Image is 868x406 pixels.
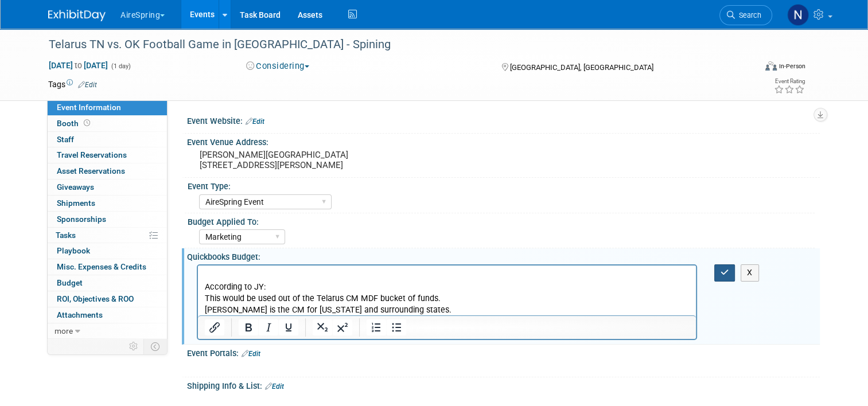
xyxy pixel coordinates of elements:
a: Budget [48,275,167,291]
a: Sponsorships [48,212,167,227]
div: Event Type: [188,178,815,192]
td: Personalize Event Tab Strip [124,339,144,354]
span: Shipments [57,198,95,208]
img: Natalie Pyron [787,4,809,26]
span: Travel Reservations [57,150,127,159]
a: Travel Reservations [48,147,167,163]
a: Edit [78,81,97,89]
a: Edit [242,350,260,358]
button: Italic [259,319,278,335]
span: Tasks [56,231,76,240]
div: In-Person [779,62,805,71]
a: ROI, Objectives & ROO [48,291,167,307]
span: Misc. Expenses & Credits [57,262,146,271]
a: Attachments [48,307,167,323]
a: Asset Reservations [48,163,167,179]
a: Edit [265,382,284,391]
p: According to JY: This would be used out of the Telarus CM MDF bucket of funds. [PERSON_NAME] is t... [7,5,492,50]
button: X [741,264,759,281]
span: to [73,61,84,70]
span: more [55,326,73,335]
span: Giveaways [57,182,94,192]
div: Event Portals: [187,345,820,360]
button: Underline [279,319,298,335]
a: more [48,323,167,339]
div: Event Website: [187,112,820,127]
button: Considering [242,60,314,72]
a: Playbook [48,243,167,259]
a: Giveaways [48,179,167,195]
img: ExhibitDay [48,10,106,21]
a: Misc. Expenses & Credits [48,259,167,275]
span: Sponsorships [57,214,106,224]
button: Superscript [333,319,352,335]
pre: [PERSON_NAME][GEOGRAPHIC_DATA] [STREET_ADDRESS][PERSON_NAME] [200,150,438,170]
button: Numbered list [367,319,386,335]
span: Playbook [57,246,90,255]
span: [GEOGRAPHIC_DATA], [GEOGRAPHIC_DATA] [510,63,653,72]
a: Staff [48,132,167,147]
span: Staff [57,135,74,144]
img: Format-Inperson.png [765,61,777,71]
a: Event Information [48,100,167,115]
a: Booth [48,116,167,131]
a: Shipments [48,196,167,211]
div: Shipping Info & List: [187,377,820,392]
td: Toggle Event Tabs [144,339,168,354]
span: [DATE] [DATE] [48,60,108,71]
td: Tags [48,79,97,90]
span: ROI, Objectives & ROO [57,294,134,303]
button: Insert/edit link [205,319,224,335]
body: Rich Text Area. Press ALT-0 for help. [6,5,492,50]
button: Bullet list [387,319,406,335]
a: Edit [246,118,264,126]
div: Quickbooks Budget: [187,248,820,263]
a: Tasks [48,228,167,243]
div: Event Format [694,60,805,77]
a: Search [719,5,772,25]
iframe: Rich Text Area [198,266,696,315]
span: Booth [57,119,92,128]
button: Bold [239,319,258,335]
span: Booth not reserved yet [81,119,92,127]
span: Asset Reservations [57,166,125,175]
button: Subscript [313,319,332,335]
span: Search [735,11,761,19]
span: Attachments [57,310,103,319]
span: Budget [57,278,83,287]
span: Event Information [57,103,121,112]
span: (1 day) [110,63,131,70]
div: Telarus TN vs. OK Football Game in [GEOGRAPHIC_DATA] - Spining [45,34,741,55]
div: Budget Applied To: [188,213,815,228]
div: Event Rating [774,79,805,84]
div: Event Venue Address: [187,134,820,148]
